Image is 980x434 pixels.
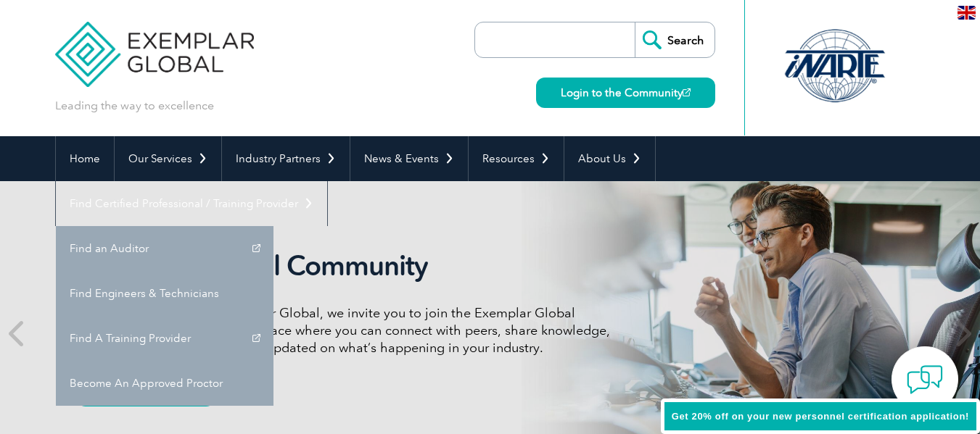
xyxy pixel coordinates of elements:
p: Leading the way to excellence [55,98,214,114]
h2: Exemplar Global Community [77,249,621,283]
a: Find Certified Professional / Training Provider [56,181,327,226]
img: contact-chat.png [907,362,943,398]
a: Become An Approved Proctor [56,361,273,406]
a: Find an Auditor [56,226,273,271]
a: Our Services [115,136,221,181]
span: Get 20% off on your new personnel certification application! [672,411,969,422]
a: About Us [564,136,655,181]
a: Resources [469,136,564,181]
a: Industry Partners [222,136,350,181]
a: News & Events [350,136,468,181]
a: Find Engineers & Technicians [56,271,273,316]
a: Login to the Community [536,78,715,108]
img: en [958,6,976,20]
a: Find A Training Provider [56,316,273,361]
input: Search [635,22,715,57]
p: As a valued member of Exemplar Global, we invite you to join the Exemplar Global Community—a fun,... [77,304,621,356]
img: open_square.png [683,88,691,96]
a: Home [56,136,114,181]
